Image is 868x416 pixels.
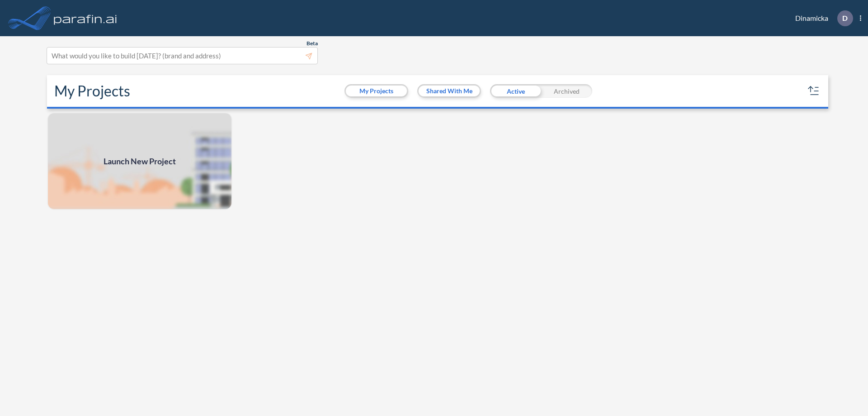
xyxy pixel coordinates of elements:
[807,84,821,98] button: sort
[490,84,541,98] div: Active
[54,82,130,100] h2: My Projects
[541,84,592,98] div: Archived
[782,10,861,26] div: Dinamicka
[47,112,232,210] a: Launch New Project
[419,86,480,96] button: Shared With Me
[307,40,318,47] span: Beta
[346,86,407,96] button: My Projects
[104,155,176,167] span: Launch New Project
[52,9,119,27] img: logo
[842,14,848,22] p: D
[47,112,232,210] img: add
